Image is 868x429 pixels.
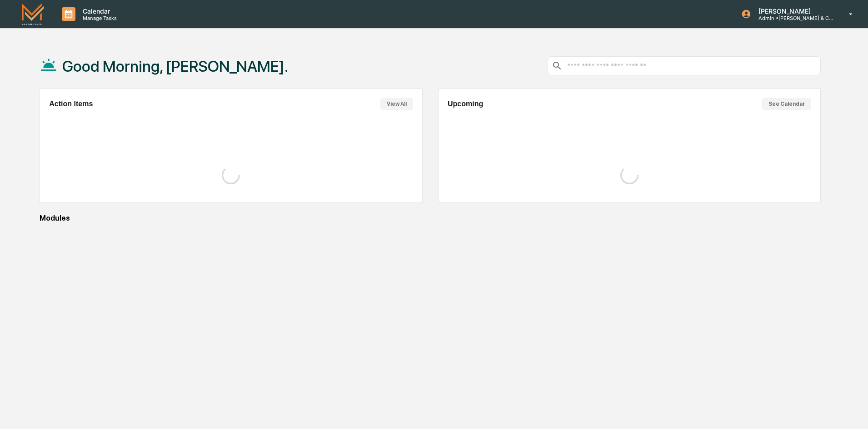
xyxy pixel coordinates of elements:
h2: Action Items [49,100,93,108]
div: Modules [40,214,821,222]
p: [PERSON_NAME] [751,7,836,15]
h2: Upcoming [448,100,483,108]
img: logo [22,3,44,25]
h1: Good Morning, [PERSON_NAME]. [62,57,288,75]
button: View All [380,98,413,110]
p: Admin • [PERSON_NAME] & Co. - BD [751,15,836,21]
button: See Calendar [762,98,811,110]
p: Calendar [75,7,121,15]
p: Manage Tasks [75,15,121,21]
